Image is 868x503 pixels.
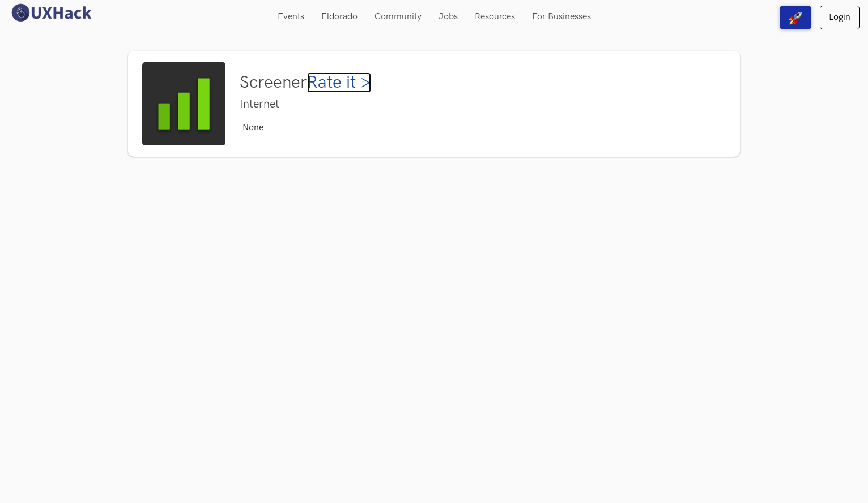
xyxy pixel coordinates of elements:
[466,6,524,28] a: Resources
[240,72,371,93] h3: Screener
[8,3,93,23] img: UXHack logo
[142,62,225,145] img: Screener logo
[307,72,371,93] a: Rate it >
[269,6,313,28] a: Events
[313,6,366,28] a: Eldorado
[366,6,430,28] a: Community
[430,6,466,28] a: Jobs
[242,121,371,135] p: None
[789,11,802,25] img: rocket
[524,6,599,28] a: For Businesses
[240,97,371,111] h4: Internet
[820,6,860,29] a: Login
